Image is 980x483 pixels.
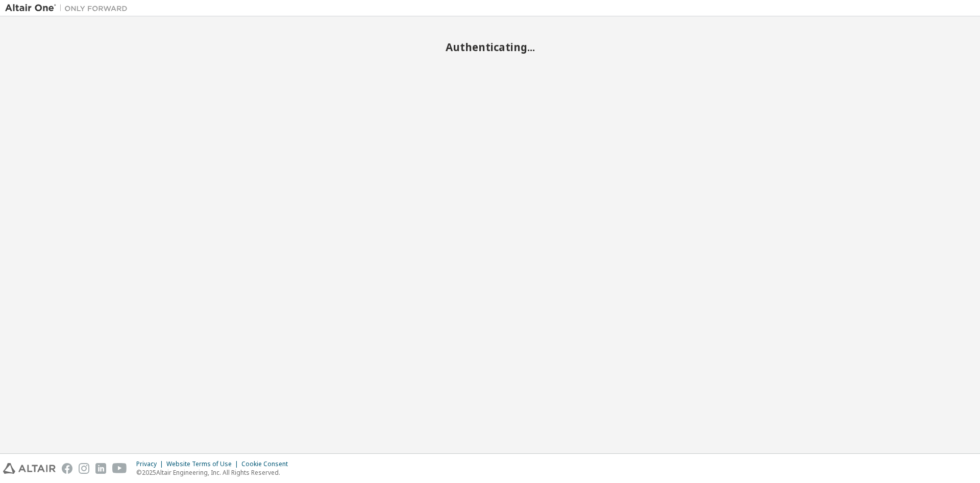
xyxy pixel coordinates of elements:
[112,463,127,474] img: youtube.svg
[166,460,241,468] div: Website Terms of Use
[136,460,166,468] div: Privacy
[5,3,133,13] img: Altair One
[136,468,294,477] p: © 2025 Altair Engineering, Inc. All Rights Reserved.
[95,463,106,474] img: linkedin.svg
[62,463,72,474] img: facebook.svg
[79,463,89,474] img: instagram.svg
[3,463,56,474] img: altair_logo.svg
[5,40,975,54] h2: Authenticating...
[241,460,294,468] div: Cookie Consent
